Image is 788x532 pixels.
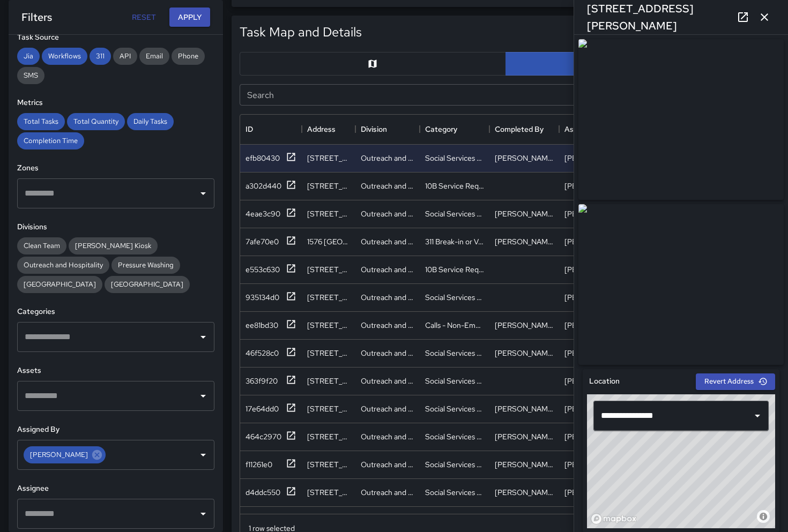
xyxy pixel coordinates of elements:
div: 311 Break-in or Vandalism [425,236,484,247]
div: Total Quantity [67,113,125,130]
h6: Zones [17,162,214,174]
div: Outreach and Hospitality [361,348,414,358]
div: Completed By [495,114,544,144]
div: Daily Tasks [127,113,174,130]
div: Francisco Leon [495,431,554,442]
div: Social Services Support [425,459,484,470]
div: Pressure Washing [111,257,180,274]
span: [PERSON_NAME] [24,448,94,461]
div: Francisco Leon [495,153,554,163]
div: Social Services Support [425,208,484,219]
div: Outreach and Hospitality [361,181,414,191]
div: 10B Service Request [425,264,484,275]
div: 1500 Market Street [307,487,350,498]
div: Francisco Leon [495,208,554,219]
span: SMS [17,71,44,80]
span: Email [139,51,169,61]
div: d4ddc550 [246,487,280,498]
svg: Map [367,58,378,69]
div: Francisco Leon [495,459,554,470]
h6: Filters [21,9,52,26]
div: Francisco Leon [564,403,623,414]
div: Francisco Leon [564,153,623,163]
div: Email [139,48,169,65]
button: 17e64dd0 [246,402,296,416]
div: 1520 Market Street [307,431,350,442]
button: Reset [127,8,161,27]
button: a302d440 [246,179,296,193]
button: efb80430 [246,152,296,165]
div: 1500 Market Street [307,376,350,386]
div: 1 South Van Ness Avenue [307,292,350,303]
div: Social Services Support [425,487,484,498]
div: Division [361,114,387,144]
h6: Task Source [17,32,214,43]
div: Address [302,114,355,144]
span: [PERSON_NAME] Kiosk [69,241,158,250]
div: ID [246,114,253,144]
div: 1500 Market Street [307,320,350,331]
div: Francisco Leon [564,208,623,219]
div: Social Services Support [425,376,484,386]
div: Completed By [489,114,559,144]
div: Calls - Non-Emergency [425,320,484,331]
div: e553c630 [246,264,280,275]
div: 135 Van Ness Avenue [307,208,350,219]
div: Outreach and Hospitality [361,292,414,303]
div: [GEOGRAPHIC_DATA] [17,276,102,293]
button: 464c2970 [246,430,296,444]
button: Open [196,506,211,521]
button: 46f528c0 [246,347,296,360]
span: Total Tasks [17,117,65,126]
div: Francisco Leon [495,487,554,498]
span: Daily Tasks [127,117,174,126]
div: Francisco Leon [495,320,554,331]
div: Social Services Support [425,403,484,414]
span: [GEOGRAPHIC_DATA] [105,280,190,289]
span: Completion Time [17,136,84,145]
div: [PERSON_NAME] [24,446,106,463]
button: 4eae3c90 [246,207,296,221]
div: Outreach and Hospitality [361,153,414,163]
div: 1576 Market Street [307,236,350,247]
div: Category [420,114,489,144]
button: 935134d0 [246,291,296,304]
div: Francisco Leon [564,292,623,303]
div: Francisco Leon [495,403,554,414]
div: Total Tasks [17,113,65,130]
div: [PERSON_NAME] Kiosk [69,237,158,254]
h6: Metrics [17,97,214,109]
button: ee81bd30 [246,319,296,332]
div: Francisco Leon [564,431,623,442]
div: Francisco Leon [564,348,623,358]
button: f11261e0 [246,458,296,471]
span: Workflows [42,51,87,61]
div: 363f9f20 [246,376,278,386]
div: Outreach and Hospitality [361,320,414,331]
div: Francisco Leon [495,348,554,358]
span: Outreach and Hospitality [17,260,109,269]
button: e553c630 [246,263,296,276]
div: Francisco Leon [564,320,623,331]
div: Francisco Leon [564,459,623,470]
div: 1500 Market Street [307,459,350,470]
div: Outreach and Hospitality [361,459,414,470]
div: API [113,48,137,65]
span: API [113,51,137,61]
div: Francisco Leon [564,487,623,498]
div: 311 [90,48,111,65]
div: Outreach and Hospitality [361,264,414,275]
h6: Assignee [17,483,214,494]
button: Apply [169,8,210,27]
div: Jia [17,48,40,65]
div: 46f528c0 [246,348,279,358]
span: 311 [90,51,111,61]
div: Outreach and Hospitality [361,236,414,247]
div: Outreach and Hospitality [17,257,109,274]
div: ee81bd30 [246,320,278,331]
div: Social Services Support [425,153,484,163]
div: 17e64dd0 [246,403,279,414]
div: Francisco Leon [564,181,623,191]
button: Map [240,52,506,76]
button: 7afe70e0 [246,235,296,249]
